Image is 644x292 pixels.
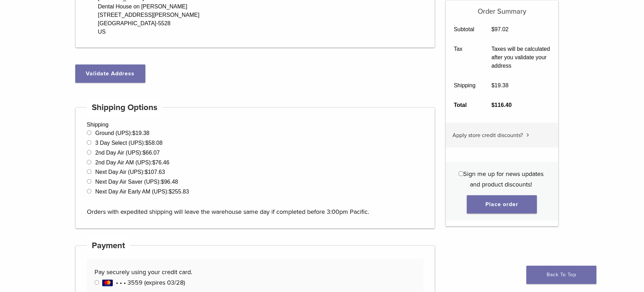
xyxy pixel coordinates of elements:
[102,279,185,286] span: • • • 3559 (expires 03/28)
[87,237,130,254] h4: Payment
[87,196,424,217] p: Orders with expedited shipping will leave the warehouse same day if completed before 3:00pm Pacific.
[161,179,178,185] bdi: 96.48
[169,189,189,195] bdi: 255.83
[95,169,165,175] label: Next Day Air (UPS):
[152,159,155,165] span: $
[161,179,164,185] span: $
[132,130,150,136] bdi: 19.38
[463,170,543,188] span: Sign me up for news updates and product discounts!
[132,130,136,136] span: $
[526,133,529,137] img: caret.svg
[75,107,435,229] div: Shipping
[143,150,146,156] span: $
[145,169,165,175] bdi: 107.63
[87,99,162,116] h4: Shipping Options
[102,279,113,286] img: MasterCard
[95,267,415,277] p: Pay securely using your credit card.
[491,82,508,88] bdi: 19.38
[446,0,558,16] h5: Order Summary
[95,189,189,195] label: Next Day Air Early AM (UPS):
[145,140,148,146] span: $
[145,140,162,146] bdi: 58.08
[75,64,145,83] button: Validate Address
[446,95,484,115] th: Total
[491,102,494,108] span: $
[526,266,596,284] a: Back To Top
[459,171,463,176] input: Sign me up for news updates and product discounts!
[467,195,537,213] button: Place order
[152,159,169,165] bdi: 76.46
[143,150,160,156] bdi: 66.07
[95,179,178,185] label: Next Day Air Saver (UPS):
[491,102,512,108] bdi: 116.40
[145,169,148,175] span: $
[169,189,172,195] span: $
[446,76,484,95] th: Shipping
[491,26,508,32] bdi: 97.02
[446,20,484,39] th: Subtotal
[95,159,169,165] label: 2nd Day Air AM (UPS):
[446,39,484,76] th: Tax
[452,132,523,139] span: Apply store credit discounts?
[95,150,160,156] label: 2nd Day Air (UPS):
[484,39,558,76] td: Taxes will be calculated after you validate your address
[95,130,150,136] label: Ground (UPS):
[491,82,494,88] span: $
[491,26,494,32] span: $
[95,140,162,146] label: 3 Day Select (UPS):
